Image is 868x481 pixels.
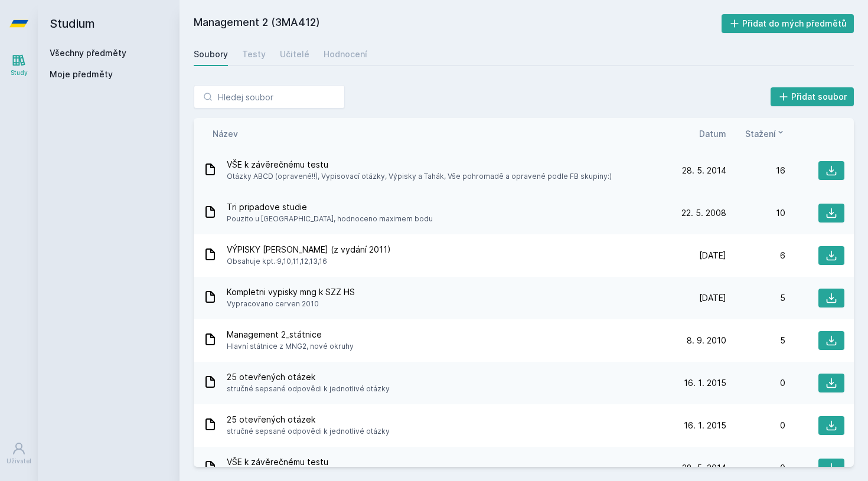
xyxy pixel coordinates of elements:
[726,377,785,389] div: 0
[227,371,390,383] span: 25 otevřených otázek
[227,256,391,267] span: Obsahuje kpt.:9,10,11,12,13,16
[50,68,113,80] span: Moje předměty
[242,48,266,60] div: Testy
[227,159,612,171] span: VŠE k závěrečnému testu
[684,377,726,389] span: 16. 1. 2015
[227,383,390,395] span: stručné sepsané odpovědi k jednotlivé otázky
[50,48,126,58] a: Všechny předměty
[324,42,367,66] a: Hodnocení
[227,244,391,256] span: VÝPISKY [PERSON_NAME] (z vydání 2011)
[2,436,35,472] a: Uživatel
[227,213,433,225] span: Pouzito u [GEOGRAPHIC_DATA], hodnoceno maximem bodu
[227,171,612,182] span: Otázky ABCD (opravené!!), Vypisovací otázky, Výpisky a Tahák, Vše pohromadě a opravené podle FB s...
[684,420,726,431] span: 16. 1. 2015
[726,462,785,474] div: 0
[194,42,228,66] a: Soubory
[726,420,785,431] div: 0
[227,341,354,352] span: Hlavní státnice z MNG2, nové okruhy
[242,42,266,66] a: Testy
[726,207,785,219] div: 10
[11,68,28,77] div: Study
[726,292,785,304] div: 5
[6,457,31,466] div: Uživatel
[699,292,726,304] span: [DATE]
[681,207,726,219] span: 22. 5. 2008
[227,201,433,213] span: Tri pripadove studie
[194,85,345,109] input: Hledej soubor
[227,414,390,426] span: 25 otevřených otázek
[682,165,726,176] span: 28. 5. 2014
[280,42,309,66] a: Učitelé
[726,165,785,176] div: 16
[227,426,390,437] span: stručné sepsané odpovědi k jednotlivé otázky
[687,335,726,346] span: 8. 9. 2010
[771,87,854,106] button: Přidat soubor
[194,48,228,60] div: Soubory
[722,14,854,33] button: Přidat do mých předmětů
[745,127,785,140] button: Stažení
[213,127,238,140] button: Název
[227,456,612,468] span: VŠE k závěrečnému testu
[726,250,785,261] div: 6
[699,127,726,140] button: Datum
[699,250,726,261] span: [DATE]
[194,14,722,33] h2: Management 2 (3MA412)
[227,329,354,341] span: Management 2_státnice
[682,462,726,474] span: 28. 5. 2014
[745,127,776,140] span: Stažení
[227,298,355,310] span: Vypracovano cerven 2010
[2,47,35,83] a: Study
[324,48,367,60] div: Hodnocení
[227,286,355,298] span: Kompletni vypisky mng k SZZ HS
[726,335,785,346] div: 5
[280,48,309,60] div: Učitelé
